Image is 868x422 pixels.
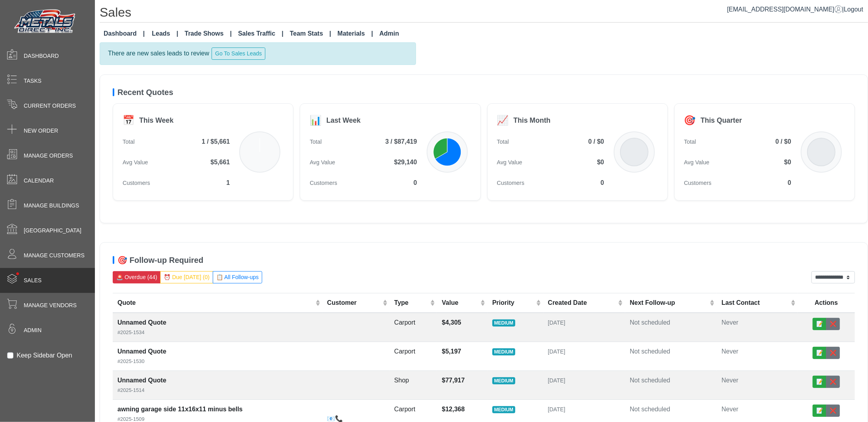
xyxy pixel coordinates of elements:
[390,313,437,342] td: Carport
[113,271,161,283] button: 🚨 Overdue (44)
[385,137,417,146] span: 3 / $87,419
[17,351,72,360] label: Keep Sidebar Open
[390,342,437,371] td: Carport
[394,298,428,308] div: Type
[394,158,417,167] span: $29,140
[497,179,525,188] span: Customers
[182,26,235,42] a: Trade Shows
[813,405,826,417] button: 📝
[722,377,739,384] span: Never
[630,348,670,355] span: Not scheduled
[630,319,670,326] span: Not scheduled
[117,319,166,326] strong: Unnamed Quote
[24,102,76,110] span: Current Orders
[727,5,863,14] div: |
[497,113,509,127] div: 📈
[442,319,461,326] strong: $4,305
[24,77,42,85] span: Tasks
[435,138,461,166] path: Carport: 2 quotes
[813,376,826,388] button: 📝
[684,158,709,167] span: Avg Value
[802,298,850,308] div: Actions
[100,5,868,23] h1: Sales
[24,276,42,285] span: Sales
[213,271,262,283] button: 📋 All Follow-ups
[784,158,791,167] span: $0
[548,406,565,412] span: [DATE]
[160,271,213,283] button: ⏰ Due [DATE] (0)
[701,115,742,125] div: This Quarter
[722,319,739,326] span: Never
[497,138,509,146] span: Total
[310,113,321,127] div: 📊
[813,347,826,359] button: 📝
[597,158,604,167] span: $0
[497,158,522,167] span: Avg Value
[287,26,335,42] a: Team Stats
[442,348,461,355] strong: $5,197
[826,347,840,359] button: ❌
[807,138,835,166] circle: No quotes this quarter
[588,137,604,146] span: 0 / $0
[24,201,79,210] span: Manage Buildings
[123,138,134,146] span: Total
[684,113,696,127] div: 🎯
[117,377,166,384] strong: Unnamed Quote
[335,415,343,422] a: 📞
[117,406,243,412] strong: awning garage side 11x16x11 minus bells
[620,138,648,166] circle: No quotes this month
[630,298,708,308] div: Next Follow-up
[226,178,230,188] span: 1
[123,158,148,167] span: Avg Value
[210,158,230,167] span: $5,661
[123,113,134,127] div: 📅
[442,406,465,412] strong: $12,368
[492,406,515,413] span: MEDIUM
[24,52,59,60] span: Dashboard
[722,298,789,308] div: Last Contact
[844,6,863,13] span: Logout
[117,358,144,364] small: #2025-1530
[684,179,712,188] span: Customers
[24,177,54,185] span: Calendar
[826,318,840,330] button: ❌
[334,26,376,42] a: Materials
[492,377,515,384] span: MEDIUM
[788,178,791,188] span: 0
[548,298,616,308] div: Created Date
[24,251,85,260] span: Manage Customers
[492,348,515,355] span: MEDIUM
[775,137,791,146] span: 0 / $0
[117,387,144,393] small: #2025-1514
[100,26,148,42] a: Dashboard
[113,87,855,97] h5: Recent Quotes
[813,318,826,330] button: 📝
[24,127,58,135] span: New Order
[113,255,855,265] h5: 🎯 Follow-up Required
[722,406,739,412] span: Never
[117,348,166,355] strong: Unnamed Quote
[826,405,840,417] button: ❌
[326,115,361,125] div: Last Week
[24,152,73,160] span: Manage Orders
[548,319,565,326] span: [DATE]
[442,377,465,384] strong: $77,917
[548,377,565,384] span: [DATE]
[212,48,265,60] button: Go To Sales Leads
[390,371,437,400] td: Shop
[202,137,230,146] span: 1 / $5,661
[117,298,314,308] div: Quote
[209,50,265,57] a: Go To Sales Leads
[548,348,565,355] span: [DATE]
[24,301,77,310] span: Manage Vendors
[235,26,287,42] a: Sales Traffic
[727,6,842,13] span: [EMAIL_ADDRESS][DOMAIN_NAME]
[327,298,380,308] div: Customer
[149,26,182,42] a: Leads
[24,326,42,335] span: Admin
[310,179,337,188] span: Customers
[442,298,478,308] div: Value
[139,115,174,125] div: This Week
[826,376,840,388] button: ❌
[722,348,739,355] span: Never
